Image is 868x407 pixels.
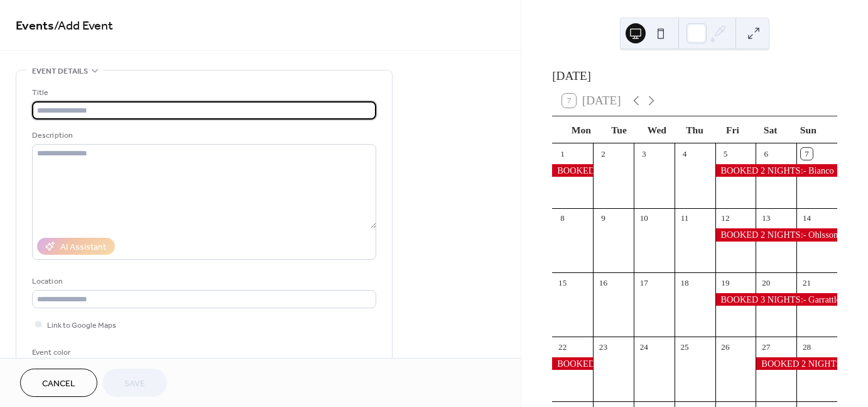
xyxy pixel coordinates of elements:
div: Description [32,129,374,142]
div: Fri [713,116,751,143]
div: 13 [761,213,772,224]
div: BOOKED 3 NIGHTS:- Garrattley (Early in / late out) [552,164,593,177]
div: 20 [761,277,772,288]
div: 22 [556,342,568,353]
div: 28 [801,342,812,353]
div: 24 [638,342,649,353]
div: 3 [638,148,649,159]
div: BOOKED 2 NIGHTS:- Dellafortuna (Early in) [756,357,837,370]
div: 16 [597,277,609,288]
div: 10 [638,213,649,224]
button: Cancel [20,369,97,397]
div: 9 [597,213,609,224]
div: 2 [597,148,609,159]
div: [DATE] [552,67,837,86]
div: 7 [801,148,812,159]
span: Cancel [42,377,75,391]
div: Sun [789,116,827,143]
div: 19 [720,277,731,288]
div: Title [32,86,374,99]
div: 6 [761,148,772,159]
div: Thu [676,116,713,143]
div: 26 [720,342,731,353]
div: 21 [801,277,812,288]
a: Events [16,14,54,38]
div: 15 [556,277,568,288]
div: BOOKED 2 NIGHTS:- Ohlsson [715,228,837,241]
span: / Add Event [54,14,113,38]
div: 18 [679,277,690,288]
div: 5 [720,148,731,159]
div: Location [32,275,374,288]
div: 14 [801,213,812,224]
div: Event color [32,346,126,359]
div: 12 [720,213,731,224]
div: Mon [562,116,600,143]
div: 11 [679,213,690,224]
div: BOOKED 3 NIGHTS:- Garrattley (Early in / late out) [715,293,837,306]
div: 17 [638,277,649,288]
div: 1 [556,148,568,159]
div: BOOKED 2 NIGHTS:- Bianco [715,164,837,177]
div: 25 [679,342,690,353]
div: 8 [556,213,568,224]
div: 23 [597,342,609,353]
span: Event details [32,65,88,78]
span: Link to Google Maps [47,319,116,332]
div: 4 [679,148,690,159]
div: 27 [761,342,772,353]
div: Tue [600,116,637,143]
div: Wed [638,116,676,143]
div: Sat [751,116,789,143]
div: BOOKED 3 NIGHTS:- Garrattley (Early in / late out) [552,357,593,370]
